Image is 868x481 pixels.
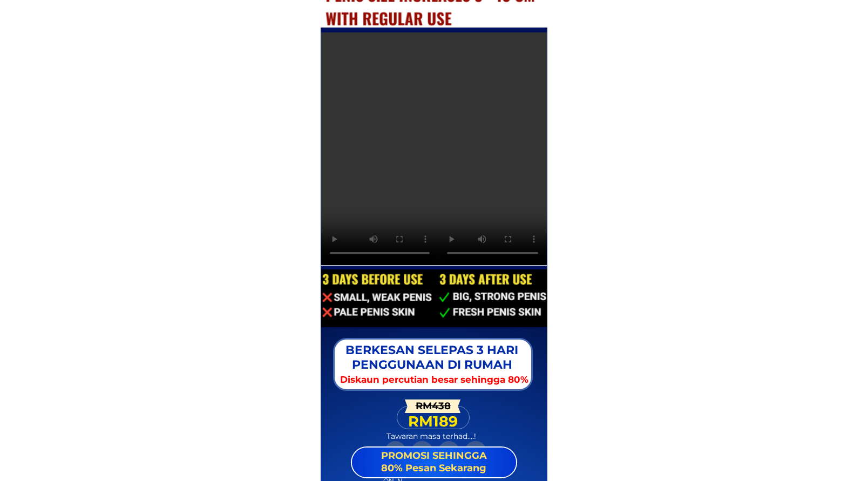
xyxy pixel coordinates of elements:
div: Diskaun percutian besar sehingga 80% [321,374,547,385]
div: RM189 [406,413,460,430]
div: RM438 [412,401,453,412]
div: BERKESAN SELEPAS 3 HARI PENGGUNAAN DI RUMAH [318,343,545,372]
span: PROMOSI SEHINGGA 80% Pesan Sekarang [381,450,487,474]
div: Tawaran masa terhad....! [380,430,483,442]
